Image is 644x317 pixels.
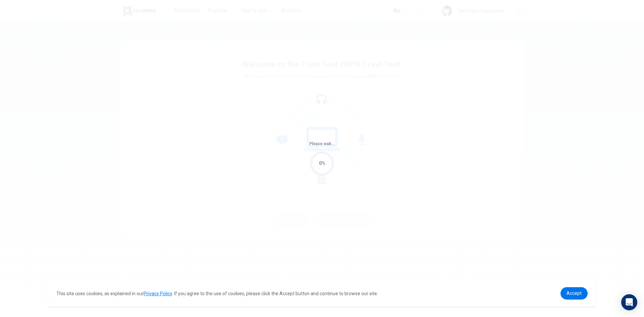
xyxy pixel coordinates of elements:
[144,291,172,296] a: Privacy Policy
[56,291,378,296] span: This site uses cookies, as explained in our . If you agree to the use of cookies, please click th...
[48,280,596,306] div: cookieconsent
[309,141,335,146] span: Please wait...
[319,160,325,167] div: 0%
[567,291,582,296] span: Accept
[621,294,637,310] div: Open Intercom Messenger
[560,287,588,300] a: dismiss cookie message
